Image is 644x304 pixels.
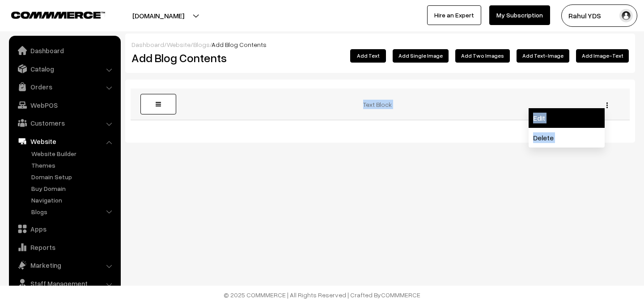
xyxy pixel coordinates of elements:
[11,275,118,291] a: Staff Management
[212,41,267,48] span: Add Blog Contents
[29,184,118,193] a: Buy Domain
[561,4,637,27] button: Rahul YDS
[606,102,608,108] img: Menu
[167,41,191,48] a: Website
[29,207,118,216] a: Blogs
[29,172,118,182] a: Domain Setup
[11,79,118,95] a: Orders
[576,49,629,63] button: Add Image-Text
[350,49,386,63] button: Add Text
[529,128,605,148] a: Delete
[29,149,118,158] a: Website Builder
[11,221,118,237] a: Apps
[11,97,118,113] a: WebPOS
[11,133,118,149] a: Website
[29,195,118,205] a: Navigation
[131,40,629,49] div: / / /
[11,257,118,273] a: Marketing
[489,5,550,25] a: My Subscription
[455,49,510,63] button: Add Two Images
[193,41,210,48] a: Blogs
[529,108,605,128] a: Edit
[381,291,420,299] a: COMMMERCE
[393,49,449,63] button: Add Single Image
[427,5,481,25] a: Hire an Expert
[11,239,118,255] a: Reports
[11,115,118,131] a: Customers
[11,9,89,20] a: COMMMERCE
[181,89,580,120] td: Text Block
[131,51,288,65] h2: Add Blog Contents
[11,61,118,77] a: Catalog
[29,160,118,170] a: Themes
[11,42,118,59] a: Dashboard
[101,4,216,27] button: [DOMAIN_NAME]
[11,12,105,18] img: COMMMERCE
[131,41,164,48] a: Dashboard
[619,9,633,22] img: user
[517,49,569,63] button: Add Text-Image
